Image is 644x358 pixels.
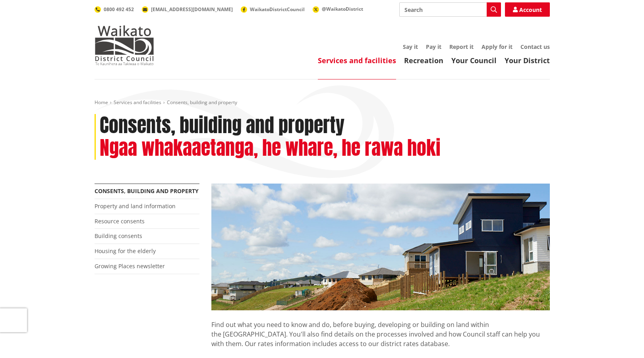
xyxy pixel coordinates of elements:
nav: breadcrumb [95,99,550,106]
span: Consents, building and property [167,99,237,106]
a: Services and facilities [114,99,161,106]
span: WaikatoDistrictCouncil [250,6,305,13]
a: 0800 492 452 [95,6,134,13]
span: [EMAIL_ADDRESS][DOMAIN_NAME] [151,6,233,13]
a: Resource consents [95,217,145,225]
a: Say it [403,43,418,50]
img: Land-and-property-landscape [211,184,550,311]
a: Home [95,99,108,106]
a: Consents, building and property [95,187,199,195]
a: Your Council [451,56,497,65]
a: [EMAIL_ADDRESS][DOMAIN_NAME] [142,6,233,13]
h2: Ngaa whakaaetanga, he whare, he rawa hoki [100,137,441,160]
a: Account [505,2,550,17]
a: Property and land information [95,202,176,210]
span: 0800 492 452 [104,6,134,13]
a: Recreation [404,56,443,65]
a: Pay it [426,43,441,50]
input: Search input [399,2,501,17]
span: @WaikatoDistrict [322,6,363,12]
a: Report it [449,43,474,50]
a: Apply for it [482,43,512,50]
a: WaikatoDistrictCouncil [241,6,305,13]
a: Contact us [520,43,550,50]
a: Your District [505,56,550,65]
a: Growing Places newsletter [95,262,165,270]
a: Building consents [95,232,142,240]
a: @WaikatoDistrict [313,6,363,12]
h1: Consents, building and property [100,114,344,137]
a: Housing for the elderly [95,247,156,255]
img: Waikato District Council - Te Kaunihera aa Takiwaa o Waikato [95,25,154,65]
p: Find out what you need to know and do, before buying, developing or building on land within the [... [211,310,550,358]
a: Services and facilities [318,56,396,65]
